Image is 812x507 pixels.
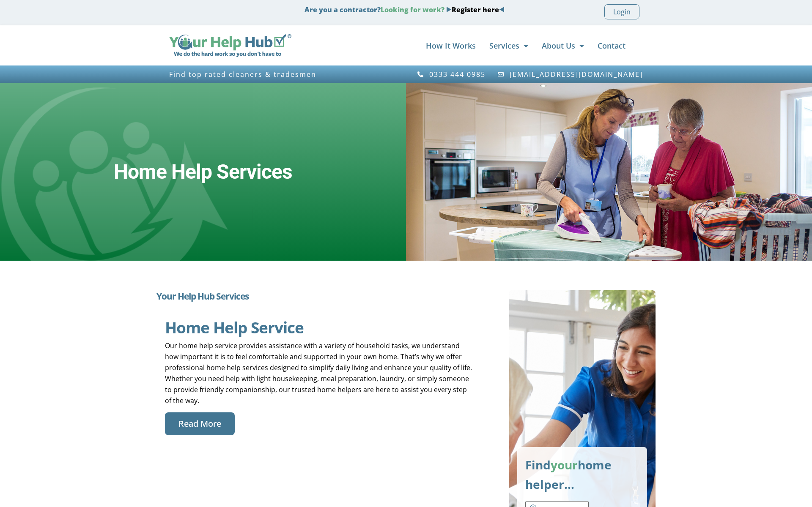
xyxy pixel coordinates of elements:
span: Read More [178,417,221,430]
span: Looking for work? [381,5,444,14]
a: Services [489,37,528,54]
img: Blue Arrow - Right [446,7,452,12]
p: Our home help service provides assistance with a variety of household tasks, we understand how im... [165,340,475,406]
a: Contact [598,37,625,54]
h3: Find top rated cleaners & tradesmen [169,71,402,78]
strong: Are you a contractor? [304,5,505,14]
h2: Home Help Service [165,319,475,336]
span: [EMAIL_ADDRESS][DOMAIN_NAME] [507,71,643,78]
p: Find home helper… [525,455,639,494]
a: Read More [165,412,235,435]
a: How It Works [426,37,476,54]
h2: Home Help Services [114,160,292,184]
span: Login [613,6,631,17]
a: Login [604,4,639,19]
img: Blue Arrow - Left [499,7,505,12]
h2: Your Help Hub Services [156,290,483,302]
nav: Menu [300,37,625,54]
img: Your Help Hub Wide Logo [169,34,291,57]
a: About Us [542,37,584,54]
a: [EMAIL_ADDRESS][DOMAIN_NAME] [497,71,643,78]
span: your [551,457,578,473]
span: 0333 444 0985 [427,71,486,78]
a: Register here [452,5,499,14]
a: 0333 444 0985 [417,71,486,78]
